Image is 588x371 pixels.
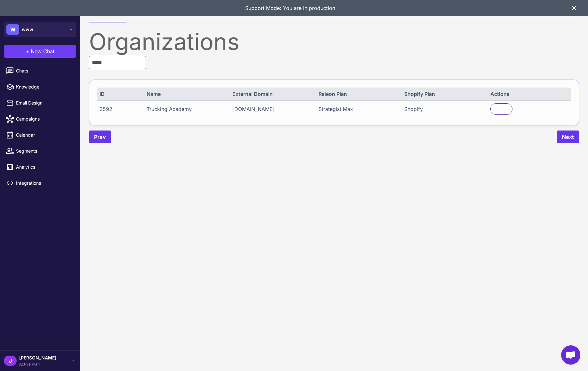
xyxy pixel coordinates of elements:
button: +New Chat [4,45,76,58]
span: Integrations [16,180,72,187]
span: Log In [496,106,507,112]
span: New Chat [31,47,54,55]
button: Next [557,131,579,143]
a: Integrations [3,176,77,190]
div: Strategist Max [318,105,397,113]
a: Segments [3,144,77,158]
div: External Domain [232,90,310,98]
div: J [4,356,17,366]
span: [PERSON_NAME] [19,354,56,361]
span: Segments [16,148,72,155]
span: Campaigns [16,115,72,122]
span: Active Plan [19,361,56,367]
div: W [6,24,19,35]
div: [DOMAIN_NAME] [232,105,310,113]
span: Chats [16,67,72,74]
div: Name [147,90,225,98]
div: Shopify Plan [404,90,482,98]
div: Raleon Plan [318,90,397,98]
span: Email Design [16,99,72,106]
span: Analytics [16,164,72,171]
a: Campaigns [3,112,77,126]
a: Analytics [3,160,77,174]
span: www [22,26,33,33]
div: ID [100,90,139,98]
div: 2592 [100,105,139,113]
div: Actions [490,90,568,98]
span: + [26,47,29,55]
a: Open chat [561,345,580,365]
span: Knowledge [16,83,72,90]
button: Wwww [4,22,76,37]
a: Knowledge [3,80,77,94]
a: Email Design [3,96,77,110]
a: Calendar [3,128,77,142]
div: Shopify [404,105,482,113]
span: Calendar [16,131,72,139]
a: Chats [3,64,77,78]
button: Prev [89,131,111,143]
div: Trucking Academy [147,105,225,113]
div: Organizations [89,30,579,53]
